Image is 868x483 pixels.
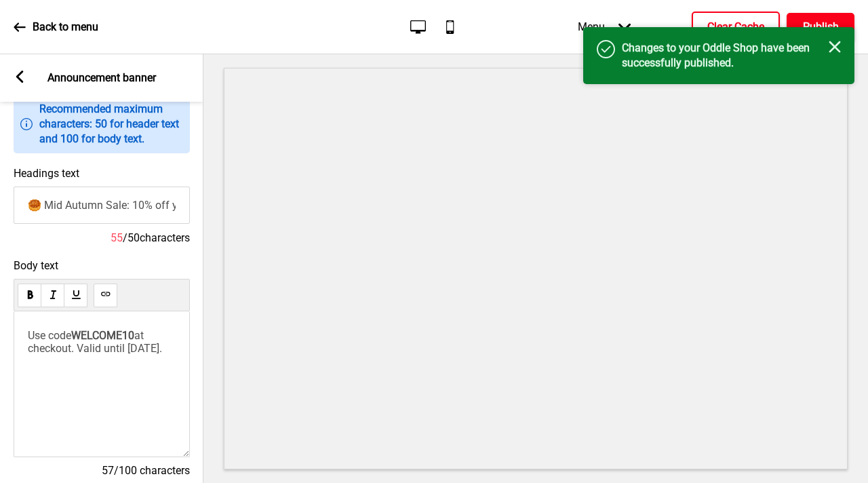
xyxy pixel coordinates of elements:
[41,284,64,307] button: italic
[111,231,123,244] span: 55
[707,20,764,35] h4: Clear Cache
[14,9,98,45] a: Back to menu
[692,12,780,43] button: Clear Cache
[64,284,87,307] button: underline
[94,284,117,307] button: link
[47,71,156,85] p: Announcement banner
[18,284,41,307] button: bold
[803,20,839,35] h4: Publish
[622,41,829,71] h4: Changes to your Oddle Shop have been successfully published.
[787,13,854,41] button: Publish
[39,102,183,147] p: Recommended maximum characters: 50 for header text and 100 for body text.
[33,20,98,35] p: Back to menu
[564,7,644,47] div: Menu
[28,329,162,355] span: at checkout. Valid until [DATE].
[102,464,190,477] span: 57/100 characters
[71,329,134,342] span: WELCOME10
[14,259,190,272] span: Body text
[14,167,79,180] label: Headings text
[14,231,190,246] h4: / 50 characters
[28,329,71,342] span: Use code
